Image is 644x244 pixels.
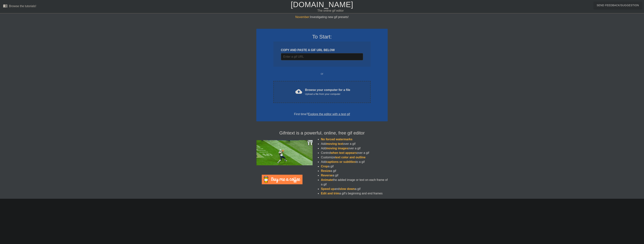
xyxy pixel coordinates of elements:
li: the added image or text on each frame of a gif [321,178,388,187]
li: Add over a gif [321,146,388,151]
span: cloud_upload [295,88,302,95]
span: slow down [339,187,355,190]
span: Crop [321,165,328,168]
li: a gif's beginning and end frames [321,191,388,196]
div: First time? [261,112,383,116]
li: and a gif [321,187,388,191]
a: [DOMAIN_NAME] [291,0,353,9]
span: Resize [321,169,330,172]
li: Add to a gif [321,160,388,164]
span: moving text [326,142,343,145]
span: when text appears [331,151,357,154]
button: Send Feedback/Suggestion [594,2,642,9]
span: Speed up [321,187,334,190]
a: Browse the tutorials! [3,4,36,9]
li: a gif [321,173,388,178]
a: Explore the editor with a test gif [308,113,350,116]
img: Buy Me A Coffee [262,175,302,184]
li: Customize [321,155,388,160]
span: text color and outline [335,156,366,159]
li: Control over a gif [321,151,388,155]
span: Animate [321,178,333,181]
li: Add over a gif [321,142,388,146]
span: menu_book [3,4,8,8]
div: Investigating new gif presets! [256,15,388,19]
div: Browse your computer for a file [305,88,350,96]
div: The online gif editor [217,8,445,13]
h4: Gifntext is a powerful, online, free gif editor [256,130,388,136]
span: captions or subtitles [326,160,356,163]
li: a gif [321,169,388,173]
span: November: [295,15,310,19]
img: football_small.gif [256,140,313,165]
div: Browse the tutorials! [9,5,36,8]
input: Username [281,53,363,60]
div: COPY AND PASTE A GIF URL BELOW [281,48,363,52]
span: Send Feedback/Suggestion [597,3,639,8]
h3: To Start: [261,34,383,40]
span: Reverse [321,174,333,177]
span: No forced watermarks [321,138,352,141]
div: Upload a file from your computer [305,92,350,96]
div: or [266,72,378,76]
li: a gif [321,164,388,169]
span: moving images [326,147,348,150]
span: Edit and trim [321,192,339,195]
